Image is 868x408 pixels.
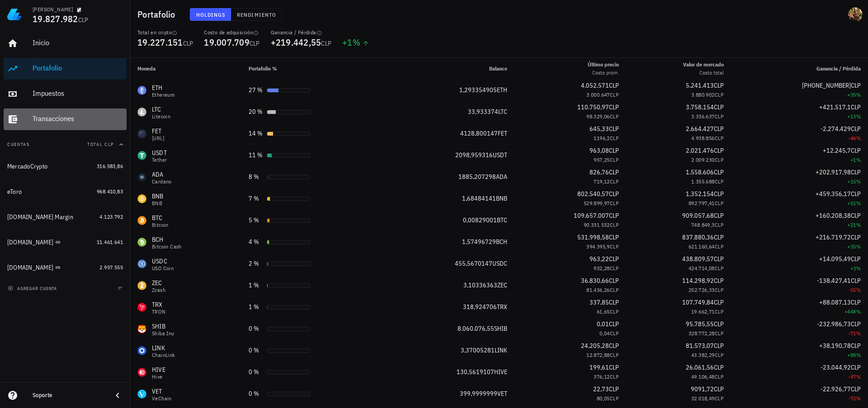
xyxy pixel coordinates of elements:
span: 1885,207298 [458,173,496,181]
span: 0,04 [599,330,610,337]
span: CLP [610,156,619,163]
div: Litecoin [152,114,170,119]
span: CLP [715,156,724,163]
span: CLP [714,125,724,133]
span: 26.061,56 [686,363,714,371]
div: 8 % [249,172,263,182]
div: TRON [152,309,166,314]
span: % [856,308,861,315]
div: Costo de adquisición [204,29,259,36]
span: % [856,265,861,272]
span: ADA [496,173,507,181]
div: FET [152,127,164,136]
span: CLP [714,103,724,111]
span: CLP [851,233,861,241]
span: 328.772,28 [689,330,715,337]
div: FET-icon [137,129,146,138]
div: ZEC [152,278,165,287]
span: 1.352.154 [686,190,714,198]
span: -22.926,77 [821,385,851,393]
div: SHIB [152,322,175,331]
span: CLP [851,277,861,285]
span: 957,25 [594,156,609,163]
span: CLP [851,320,861,328]
span: 1.558.606 [686,168,714,176]
span: BCH [496,238,507,246]
span: 4.938.856 [691,135,715,141]
div: USDT [152,148,167,157]
span: 802.540,57 [577,190,609,198]
span: 645,33 [590,125,609,133]
div: Valor de mercado [683,61,724,69]
span: CLP [851,342,861,350]
span: % [856,178,861,185]
span: 1,57496729 [462,238,496,246]
span: BTC [497,216,507,224]
span: 3,37005281 [461,346,495,354]
div: Tether [152,157,167,163]
span: % [856,243,861,250]
span: BNB [496,194,507,202]
div: eToro [7,188,22,196]
span: CLP [715,200,724,206]
div: ETH [152,83,175,92]
span: CLP [78,16,89,24]
a: eToro 968.410,83 [4,181,127,202]
span: +216.719,72 [816,233,851,241]
span: 3.336.637 [691,113,715,120]
div: 0 % [249,346,263,355]
div: USDC [152,257,174,266]
span: CLP [715,330,724,337]
span: 107.749,84 [682,298,714,306]
div: Costo total [683,69,724,77]
span: 394.395,9 [586,243,610,250]
span: CLP [610,330,619,337]
span: CLP [714,81,724,89]
div: ETH-icon [137,86,146,95]
span: CLP [609,255,619,263]
span: CLP [610,113,619,120]
span: CLP [851,255,861,263]
span: -2.274.429 [821,125,851,133]
span: CLP [714,211,724,220]
span: FET [498,129,507,137]
div: BNB [152,192,164,201]
span: CLP [851,103,861,111]
span: 531.998,58 [577,233,609,241]
div: BTC [152,213,169,222]
div: -55 [738,286,861,295]
span: [PHONE_NUMBER] [802,81,851,89]
span: Portafolio % [249,65,277,72]
span: 109.657.007 [574,211,609,220]
div: ZEC-icon [137,281,146,290]
a: Portafolio [4,58,127,80]
div: +1 [738,155,861,164]
div: BTC-icon [137,216,146,225]
span: CLP [609,277,619,285]
div: 2 % [249,259,263,268]
span: CLP [609,342,619,350]
h1: Portafolio [137,7,179,22]
a: [DOMAIN_NAME] 2.957.555 [4,257,127,278]
button: CuentasTotal CLP [4,134,127,155]
div: 1 % [249,281,263,290]
span: 24.205,28 [581,342,609,350]
span: 110.750,97 [577,103,609,111]
span: CLP [610,308,619,315]
span: % [856,200,861,206]
div: avatar [848,7,863,22]
div: 14 % [249,129,263,138]
button: Holdings [190,8,231,21]
div: [DOMAIN_NAME] Margin [7,213,73,221]
span: CLP [714,320,724,328]
div: 7 % [249,194,263,203]
span: 5.241.413 [686,81,714,89]
span: 252.726,33 [689,286,715,293]
span: CLP [714,190,724,198]
span: -138.427,41 [817,277,851,285]
span: 4.123.792 [99,213,123,220]
span: CLP [715,135,724,141]
div: Cardano [152,179,172,184]
div: Último precio [588,61,619,69]
span: -23.044,92 [821,363,851,371]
